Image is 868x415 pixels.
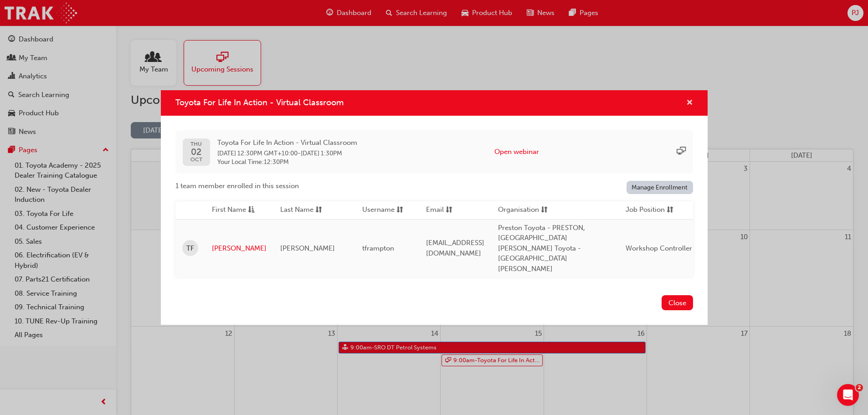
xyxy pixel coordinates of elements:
button: cross-icon [686,97,693,109]
button: Home [143,4,160,21]
button: Emailsorting-icon [426,205,476,216]
span: TF [186,243,194,254]
span: sorting-icon [667,205,673,216]
div: Good morning, Menno.Thank you for doing that straight away , I can see it's been updated not sure... [33,107,175,199]
span: Last Name [280,205,313,216]
button: Open webinar [494,147,539,157]
button: Start recording [58,291,65,298]
a: [PERSON_NAME] [212,243,267,254]
span: Ticket has been updated • [DATE] [48,269,145,276]
div: - [217,138,357,166]
textarea: Message… [8,272,175,287]
div: Kind regards [40,171,168,180]
span: Toyota For Life In Action - Virtual Classroom [175,97,344,108]
span: 02 [190,147,202,157]
span: sorting-icon [446,205,452,216]
span: Organisation [498,205,539,216]
span: Workshop Controller [626,244,692,252]
div: Thank you for doing that straight away , I can see it's been updated not sure what happened. [40,126,168,153]
a: Manage Enrollment [627,181,693,194]
span: Email [426,205,444,216]
div: No problem. [7,238,61,258]
span: OCT [190,157,202,163]
div: Profile image for Trak [26,5,41,20]
span: sorting-icon [396,205,403,216]
span: Job Position [626,205,665,216]
div: Toyota For Life In Action - Virtual Classroom [161,90,708,325]
strong: Waiting on you [66,77,116,83]
button: Usernamesorting-icon [362,205,412,216]
span: 02 Oct 2025 1:30PM [301,149,342,157]
button: Send a message… [156,287,171,302]
strong: In progress [72,220,110,226]
span: cross-icon [686,99,693,108]
h1: Trak [44,5,60,11]
a: Missing completions [43,31,139,50]
button: Organisationsorting-icon [498,205,548,216]
span: Ticket has been updated • [DATE] [48,210,145,217]
div: Trak says… [7,265,175,300]
span: First Name [212,205,246,216]
button: Gif picker [43,291,51,298]
span: 1 team member enrolled in this session [175,181,299,191]
span: 02 Oct 2025 12:30PM GMT+10:00 [217,149,298,157]
span: Toyota For Life In Action - Virtual Classroom [217,138,357,148]
div: Close [160,4,176,20]
span: Your Local Time : 12:30PM [217,158,357,166]
span: 2 [856,384,863,391]
span: Preston Toyota - PRESTON, [GEOGRAPHIC_DATA][PERSON_NAME] Toyota - [GEOGRAPHIC_DATA][PERSON_NAME] [498,224,585,273]
span: Username [362,205,395,216]
span: tframpton [362,244,394,252]
button: Last Namesorting-icon [280,205,330,216]
span: Ticket has been updated • [DATE] [48,67,145,75]
div: Lisa and Menno says… [7,206,175,238]
span: [EMAIL_ADDRESS][DOMAIN_NAME] [426,239,484,257]
div: [PERSON_NAME] [40,184,168,194]
div: No problem. [15,243,54,252]
span: THU [190,141,202,147]
div: Peter says… [7,107,175,206]
div: Trak says… [7,63,175,95]
button: Close [662,295,693,310]
button: go back [6,4,23,21]
span: sessionType_ONLINE_URL-icon [677,147,686,157]
button: First Nameasc-icon [212,205,262,216]
div: Good morning, Menno. [40,113,168,122]
span: Missing completions [63,37,131,44]
button: Upload attachment [14,291,21,298]
span: asc-icon [248,205,255,216]
div: But thank you again for your help. [40,158,168,167]
button: Emoji picker [29,291,36,298]
span: sorting-icon [315,205,322,216]
p: Active in the last 15m [44,11,109,20]
iframe: Intercom live chat [837,384,859,406]
div: Trak says… [7,238,175,265]
button: Job Positionsorting-icon [626,205,676,216]
span: sorting-icon [541,205,548,216]
div: [DATE] [7,95,175,107]
span: [PERSON_NAME] [280,244,335,252]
